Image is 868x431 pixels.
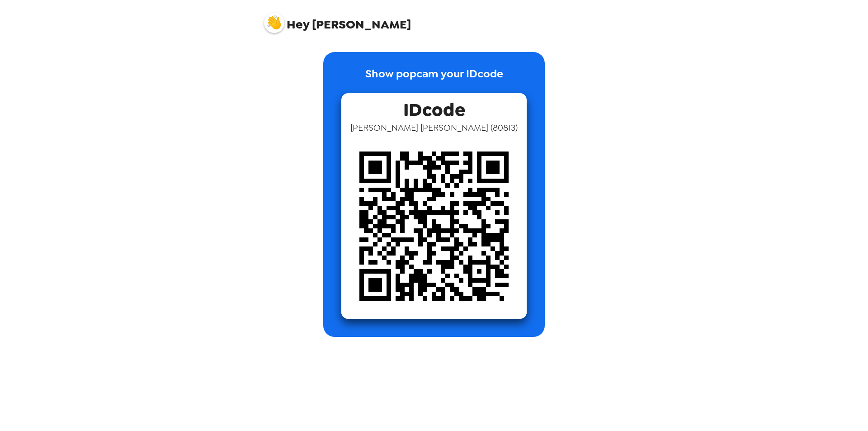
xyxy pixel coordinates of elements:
[365,66,503,93] p: Show popcam your IDcode
[287,16,309,33] span: Hey
[403,93,465,122] span: IDcode
[264,8,411,31] span: [PERSON_NAME]
[350,122,518,133] span: [PERSON_NAME] [PERSON_NAME] ( 80813 )
[264,13,284,33] img: profile pic
[341,133,527,319] img: qr code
